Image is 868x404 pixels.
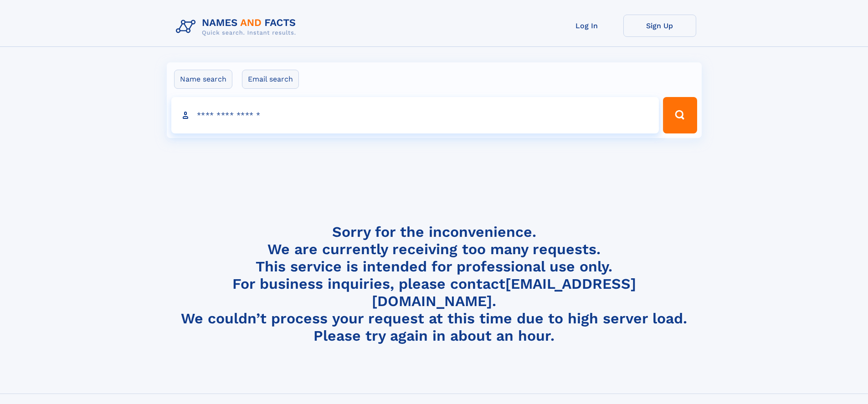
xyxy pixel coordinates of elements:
[171,97,659,133] input: search input
[242,70,299,89] label: Email search
[172,15,303,39] img: Logo Names and Facts
[623,15,696,37] a: Sign Up
[174,70,232,89] label: Name search
[663,97,697,133] button: Search Button
[550,15,623,37] a: Log In
[172,223,696,345] h4: Sorry for the inconvenience. We are currently receiving too many requests. This service is intend...
[372,275,636,310] a: [EMAIL_ADDRESS][DOMAIN_NAME]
